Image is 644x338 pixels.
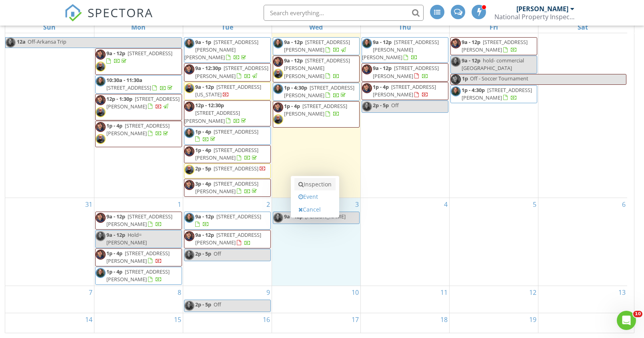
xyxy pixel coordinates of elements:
[294,190,336,203] a: Event
[16,38,26,48] span: 12a
[183,24,272,198] td: Go to August 26, 2025
[450,198,538,286] td: Go to September 5, 2025
[184,38,258,61] span: [STREET_ADDRESS][PERSON_NAME][PERSON_NAME]
[184,64,194,74] img: 98ad0655cfd2453b98a1de31b1ed23db.jpeg
[362,38,439,61] span: [STREET_ADDRESS][PERSON_NAME][PERSON_NAME]
[265,198,272,211] a: Go to September 2, 2025
[96,95,106,105] img: 98ad0655cfd2453b98a1de31b1ed23db.jpeg
[94,198,183,286] td: Go to September 1, 2025
[195,102,224,109] span: 12p - 12:30p
[106,250,122,257] span: 1p - 4p
[5,286,94,313] td: Go to September 7, 2025
[450,286,538,313] td: Go to September 12, 2025
[265,286,272,299] a: Go to September 9, 2025
[87,286,94,299] a: Go to September 7, 2025
[195,301,211,308] span: 2p - 5p
[106,231,147,246] span: Hold= [PERSON_NAME]
[195,64,268,79] span: [STREET_ADDRESS][PERSON_NAME]
[462,38,480,46] span: 9a - 12p
[195,83,261,98] span: [STREET_ADDRESS][US_STATE]
[184,127,271,145] a: 1p - 4p [STREET_ADDRESS]
[620,198,627,211] a: Go to September 6, 2025
[195,231,261,246] a: 9a - 12p [STREET_ADDRESS][PERSON_NAME]
[305,213,346,220] span: [PERSON_NAME]
[272,198,360,286] td: Go to September 3, 2025
[462,86,532,101] span: [STREET_ADDRESS][PERSON_NAME]
[96,134,106,144] img: 5ed412a738bc4b6ebf64edaec0d92b37.jpeg
[106,268,170,283] a: 1p - 4p [STREET_ADDRESS][PERSON_NAME]
[184,63,271,81] a: 9a - 12:30p [STREET_ADDRESS][PERSON_NAME]
[195,83,261,98] a: 9a - 12p [STREET_ADDRESS][US_STATE]
[195,231,214,238] span: 9a - 12p
[106,50,172,64] a: 9a - 12p [STREET_ADDRESS]
[195,213,214,220] span: 9a - 12p
[195,128,258,143] a: 1p - 4p [STREET_ADDRESS]
[214,301,221,308] span: Off
[106,122,170,137] span: [STREET_ADDRESS][PERSON_NAME]
[96,268,106,278] img: picture_mark_schucker_npi.jpg
[284,84,307,91] span: 1p - 4:30p
[462,86,485,94] span: 1p - 4:30p
[95,267,182,285] a: 1p - 4p [STREET_ADDRESS][PERSON_NAME]
[6,38,16,48] img: picture_mark_schucker_npi.jpg
[273,101,360,128] a: 1p - 4p [STREET_ADDRESS][PERSON_NAME]
[273,102,283,112] img: 98ad0655cfd2453b98a1de31b1ed23db.jpeg
[94,286,183,313] td: Go to September 8, 2025
[538,24,627,198] td: Go to August 30, 2025
[195,231,261,246] span: [STREET_ADDRESS][PERSON_NAME]
[84,313,94,326] a: Go to September 14, 2025
[195,165,211,172] span: 2p - 5p
[195,38,211,46] span: 9a - 1p
[195,213,261,228] a: 9a - 12p [STREET_ADDRESS]
[284,84,354,99] span: [STREET_ADDRESS][PERSON_NAME]
[528,286,538,299] a: Go to September 12, 2025
[184,180,194,190] img: 98ad0655cfd2453b98a1de31b1ed23db.jpeg
[451,74,461,84] img: 98ad0655cfd2453b98a1de31b1ed23db.jpeg
[462,57,480,64] span: 9a - 12p
[184,301,194,311] img: picture_mark_schucker_npi.jpg
[95,48,182,75] a: 9a - 12p [STREET_ADDRESS]
[184,164,271,178] a: 2p - 5p [STREET_ADDRESS]
[184,128,194,138] img: picture_mark_schucker_npi.jpg
[184,165,194,175] img: 5ed412a738bc4b6ebf64edaec0d92b37.jpeg
[361,24,450,198] td: Go to August 28, 2025
[95,212,182,230] a: 9a - 12p [STREET_ADDRESS][PERSON_NAME]
[106,231,125,238] span: 9a - 12p
[96,107,106,117] img: 5ed412a738bc4b6ebf64edaec0d92b37.jpeg
[5,198,94,286] td: Go to August 31, 2025
[373,64,392,72] span: 9a - 12p
[373,64,439,79] span: [STREET_ADDRESS][PERSON_NAME]
[195,128,211,135] span: 1p - 4p
[5,24,94,198] td: Go to August 24, 2025
[362,64,372,74] img: 98ad0655cfd2453b98a1de31b1ed23db.jpeg
[195,180,258,195] span: [STREET_ADDRESS][PERSON_NAME]
[294,203,336,216] a: Cancel
[397,22,413,33] a: Thursday
[195,146,211,154] span: 1p - 4p
[450,85,537,103] a: 1p - 4:30p [STREET_ADDRESS][PERSON_NAME]
[184,37,271,63] a: 9a - 1p [STREET_ADDRESS][PERSON_NAME][PERSON_NAME]
[284,102,347,117] span: [STREET_ADDRESS][PERSON_NAME]
[373,102,389,109] span: 2p - 5p
[184,231,194,241] img: 98ad0655cfd2453b98a1de31b1ed23db.jpeg
[439,286,449,299] a: Go to September 11, 2025
[106,250,170,264] a: 1p - 4p [STREET_ADDRESS][PERSON_NAME]
[96,231,106,241] img: picture_mark_schucker_npi.jpg
[462,74,468,84] span: 1p
[106,268,170,283] span: [STREET_ADDRESS][PERSON_NAME]
[106,50,125,57] span: 9a - 12p
[284,102,300,110] span: 1p - 4p
[494,13,574,21] div: National Property Inspections
[294,178,336,191] a: Inspection
[350,286,360,299] a: Go to September 10, 2025
[284,57,303,64] span: 9a - 12p
[470,75,528,82] span: Off - Soccer Tournament
[362,63,448,81] a: 9a - 12p [STREET_ADDRESS][PERSON_NAME]
[184,145,271,163] a: 1p - 4p [STREET_ADDRESS][PERSON_NAME]
[88,4,153,21] span: SPECTORA
[184,38,194,48] img: picture_mark_schucker_npi.jpg
[106,76,142,84] span: 10:30a - 11:30a
[106,213,172,228] a: 9a - 12p [STREET_ADDRESS][PERSON_NAME]
[450,24,538,198] td: Go to August 29, 2025
[272,286,360,313] td: Go to September 10, 2025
